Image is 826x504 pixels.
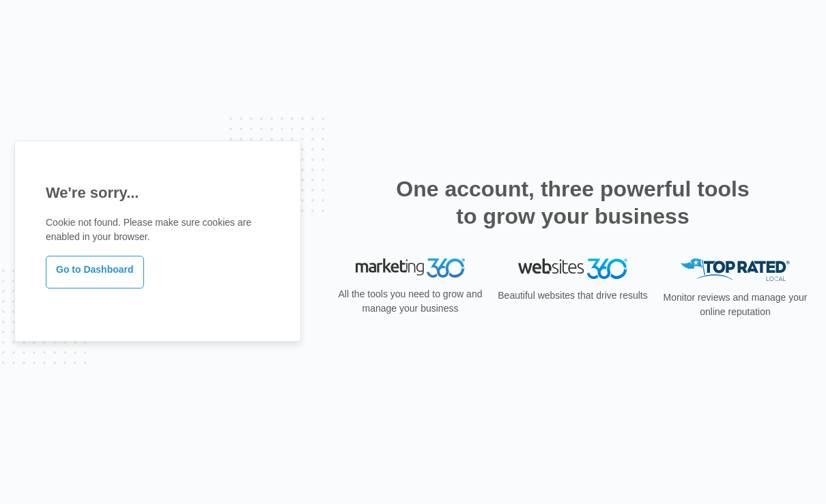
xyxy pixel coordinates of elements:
h1: We're sorry... [46,181,270,204]
h2: One account, three powerful tools to grow your business [392,175,754,230]
p: Monitor reviews and manage your online reputation [659,291,812,319]
p: Beautiful websites that drive results [496,288,649,303]
img: Marketing 360 [356,258,465,278]
img: Websites 360 [518,258,627,278]
img: Top Rated Local [681,258,790,281]
p: Cookie not found. Please make sure cookies are enabled in your browser. [46,216,270,244]
a: Go to Dashboard [46,256,144,288]
p: All the tools you need to grow and manage your business [334,287,487,316]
